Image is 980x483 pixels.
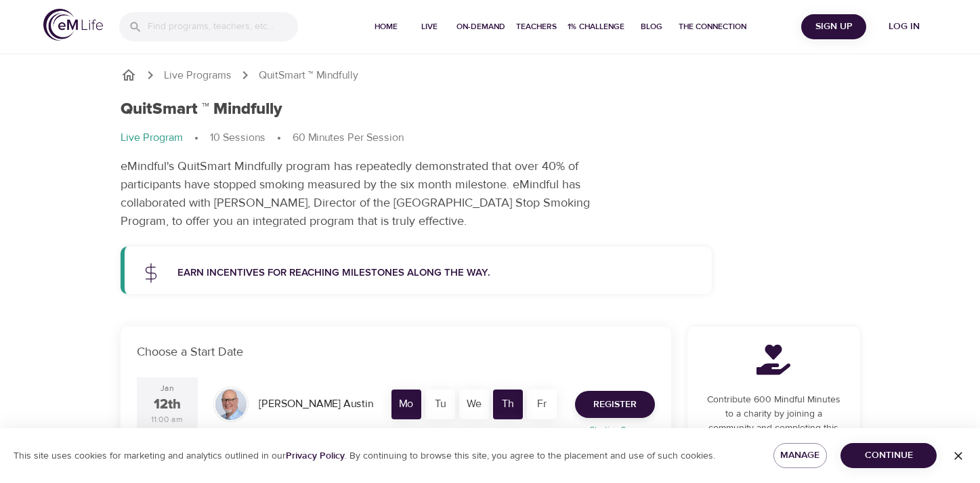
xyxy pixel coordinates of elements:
[154,395,181,415] div: 12th
[568,20,624,34] span: 1% Challenge
[259,68,358,83] p: QuitSmart ™ Mindfully
[121,130,860,146] nav: breadcrumb
[516,20,557,34] span: Teachers
[456,20,505,34] span: On-Demand
[527,390,557,419] div: Fr
[851,447,926,464] span: Continue
[773,443,827,468] button: Manage
[877,18,931,35] span: Log in
[635,20,668,34] span: Blog
[121,157,629,230] p: eMindful's QuitSmart Mindfully program has repeatedly demonstrated that over 40% of participants ...
[164,68,232,83] a: Live Programs
[253,391,379,417] div: [PERSON_NAME] Austin
[43,9,103,41] img: logo
[575,391,655,418] button: Register
[679,20,746,34] span: The Connection
[121,130,183,146] p: Live Program
[459,390,489,419] div: We
[807,18,861,35] span: Sign Up
[840,443,937,468] button: Continue
[370,20,402,34] span: Home
[177,266,696,281] p: Earn incentives for reaching milestones along the way.
[391,390,421,419] div: Mo
[286,450,345,462] a: Privacy Policy
[593,396,637,413] span: Register
[567,423,663,436] p: Starting Soon
[148,12,298,41] input: Find programs, teachers, etc...
[151,414,183,425] div: 11:00 am
[210,130,265,146] p: 10 Sessions
[801,14,866,39] button: Sign Up
[784,447,816,464] span: Manage
[293,130,404,146] p: 60 Minutes Per Session
[425,390,455,419] div: Tu
[413,20,446,34] span: Live
[872,14,937,39] button: Log in
[137,343,655,361] p: Choose a Start Date
[161,383,174,394] div: Jan
[121,100,282,119] h1: QuitSmart ™ Mindfully
[704,393,844,450] p: Contribute 600 Mindful Minutes to a charity by joining a community and completing this program.
[493,390,523,419] div: Th
[121,67,860,83] nav: breadcrumb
